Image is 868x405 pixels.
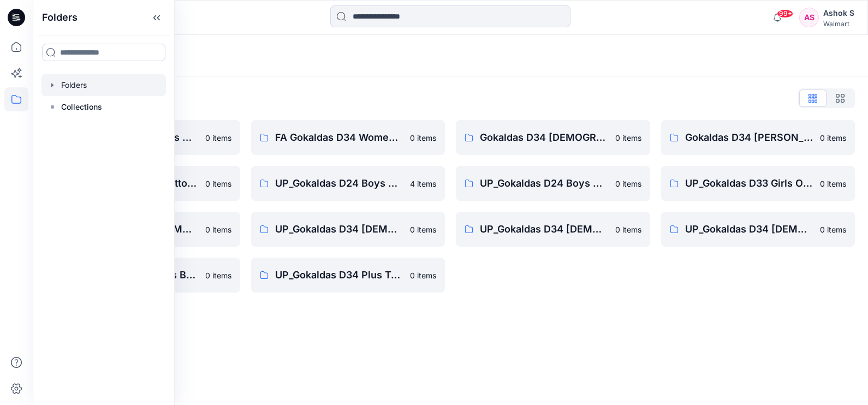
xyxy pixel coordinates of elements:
[820,132,846,144] p: 0 items
[615,132,641,144] p: 0 items
[799,8,819,27] div: AS
[685,176,814,191] p: UP_Gokaldas D33 Girls Ozark Trails
[820,224,846,235] p: 0 items
[456,212,650,247] a: UP_Gokaldas D34 [DEMOGRAPHIC_DATA] Outerwear0 items
[615,178,641,189] p: 0 items
[480,222,609,237] p: UP_Gokaldas D34 [DEMOGRAPHIC_DATA] Outerwear
[661,212,855,247] a: UP_Gokaldas D34 [DEMOGRAPHIC_DATA] Woven Tops0 items
[251,166,445,201] a: UP_Gokaldas D24 Boys Bottoms4 items
[205,270,231,281] p: 0 items
[205,132,231,144] p: 0 items
[410,132,436,144] p: 0 items
[205,224,231,235] p: 0 items
[661,120,855,155] a: Gokaldas D34 [PERSON_NAME]0 items
[480,130,609,145] p: Gokaldas D34 [DEMOGRAPHIC_DATA] Dresses
[410,224,436,235] p: 0 items
[275,222,404,237] p: UP_Gokaldas D34 [DEMOGRAPHIC_DATA] Dresses
[685,130,814,145] p: Gokaldas D34 [PERSON_NAME]
[661,166,855,201] a: UP_Gokaldas D33 Girls Ozark Trails0 items
[685,222,814,237] p: UP_Gokaldas D34 [DEMOGRAPHIC_DATA] Woven Tops
[410,270,436,281] p: 0 items
[410,178,436,189] p: 4 items
[820,178,846,189] p: 0 items
[456,120,650,155] a: Gokaldas D34 [DEMOGRAPHIC_DATA] Dresses0 items
[275,267,404,283] p: UP_Gokaldas D34 Plus Tops & Dresses
[615,224,641,235] p: 0 items
[275,176,404,191] p: UP_Gokaldas D24 Boys Bottoms
[251,212,445,247] a: UP_Gokaldas D34 [DEMOGRAPHIC_DATA] Dresses0 items
[480,176,609,191] p: UP_Gokaldas D24 Boys Ozark Trails
[205,178,231,189] p: 0 items
[251,258,445,293] a: UP_Gokaldas D34 Plus Tops & Dresses0 items
[61,100,102,114] p: Collections
[823,20,854,28] div: Walmart
[456,166,650,201] a: UP_Gokaldas D24 Boys Ozark Trails0 items
[275,130,404,145] p: FA Gokaldas D34 Womens Wovens
[777,9,793,18] span: 99+
[251,120,445,155] a: FA Gokaldas D34 Womens Wovens0 items
[823,7,854,20] div: Ashok S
